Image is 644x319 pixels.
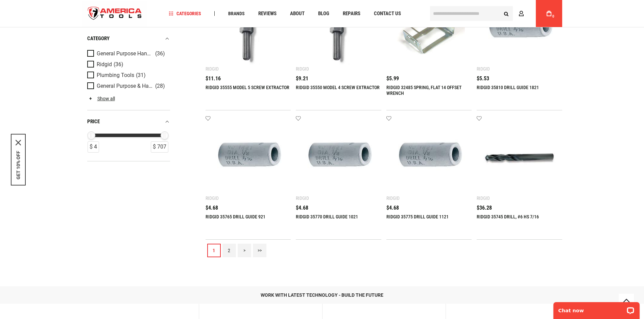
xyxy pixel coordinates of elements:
[386,195,400,201] div: Ridgid
[151,141,168,153] div: $ 707
[477,85,539,90] a: RIDGID 35810 DRILL GUIDE 1821
[169,11,201,16] span: Categories
[318,11,329,16] span: Blog
[343,11,360,16] span: Repairs
[206,205,218,211] span: $4.68
[155,51,165,57] span: (36)
[114,62,123,68] span: (36)
[386,205,399,211] span: $4.68
[87,50,168,57] a: General Purpose Hand Tools (36)
[500,7,513,20] button: Search
[222,244,236,257] a: 2
[87,82,168,90] a: General Purpose & Hand Tools (28)
[16,140,21,145] button: Close
[206,195,219,201] div: Ridgid
[340,9,363,18] a: Repairs
[296,214,358,219] a: RIDGID 35770 DRILL GUIDE 1021
[477,66,490,72] div: Ridgid
[87,117,170,126] div: price
[296,205,308,211] span: $4.68
[258,11,277,16] span: Reviews
[88,141,99,153] div: $ 4
[315,9,332,18] a: Blog
[296,195,309,201] div: Ridgid
[207,244,221,257] a: 1
[225,9,248,18] a: Brands
[82,1,148,26] a: store logo
[136,73,146,78] span: (31)
[552,15,554,18] span: 0
[549,298,644,319] iframe: LiveChat chat widget
[97,51,153,57] span: General Purpose Hand Tools
[206,85,289,90] a: RIDGID 35555 MODEL 5 SCREW EXTRACTOR
[393,122,465,194] img: RIDGID 35775 DRILL GUIDE 1121
[386,76,399,81] span: $5.99
[296,85,380,90] a: RIDGID 35550 MODEL 4 SCREW EXTRACTOR
[206,66,219,72] div: Ridgid
[97,72,134,78] span: Plumbing Tools
[228,11,245,16] span: Brands
[97,61,112,68] span: Ridgid
[386,85,461,96] a: RIDGID 32485 SPRING, FLAT 14 OFFSET WRENCH
[290,11,305,16] span: About
[477,195,490,201] div: Ridgid
[477,76,489,81] span: $5.53
[166,9,204,18] a: Categories
[82,1,148,26] img: America Tools
[287,9,308,18] a: About
[296,66,309,72] div: Ridgid
[87,72,168,79] a: Plumbing Tools (31)
[16,140,21,145] svg: close icon
[206,76,221,81] span: $11.16
[155,83,165,89] span: (28)
[212,122,284,194] img: RIDGID 35765 DRILL GUIDE 921
[371,9,404,18] a: Contact Us
[477,205,492,211] span: $36.28
[374,11,401,16] span: Contact Us
[87,96,115,101] a: Show all
[253,244,266,257] a: >>
[206,214,265,219] a: RIDGID 35765 DRILL GUIDE 921
[16,151,21,179] button: GET 10% OFF
[87,61,168,68] a: Ridgid (36)
[255,9,280,18] a: Reviews
[87,27,170,161] div: Product Filters
[97,83,153,89] span: General Purpose & Hand Tools
[87,34,170,43] div: category
[483,122,555,194] img: RIDGID 35745 DRILL, #6 HS 7/16
[296,76,308,81] span: $9.21
[238,244,251,257] a: >
[386,214,449,219] a: RIDGID 35775 DRILL GUIDE 1121
[303,122,375,194] img: RIDGID 35770 DRILL GUIDE 1021
[477,214,539,219] a: RIDGID 35745 DRILL, #6 HS 7/16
